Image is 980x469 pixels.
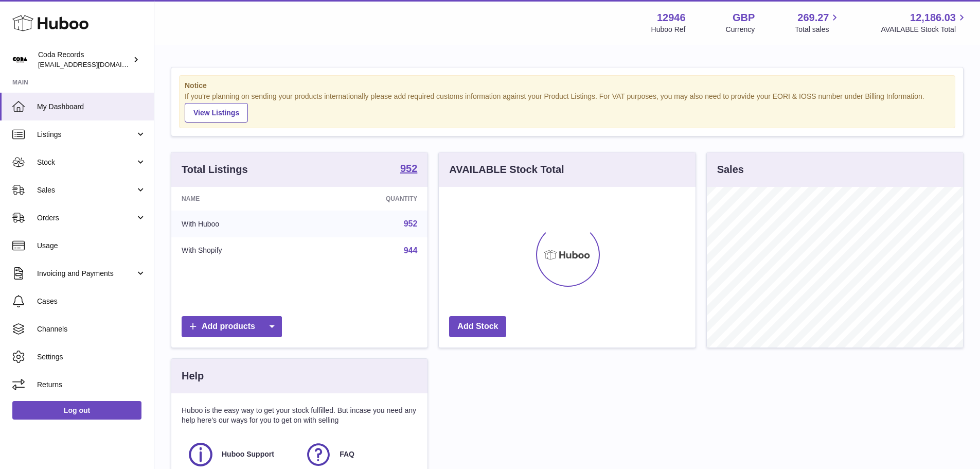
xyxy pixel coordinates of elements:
strong: 12946 [657,11,686,25]
a: 952 [404,219,418,228]
div: Currency [726,25,755,34]
a: View Listings [185,103,248,123]
th: Quantity [310,187,428,211]
div: Huboo Ref [651,25,686,34]
p: Huboo is the easy way to get your stock fulfilled. But incase you need any help here's our ways f... [182,406,417,425]
span: 269.27 [797,11,829,25]
td: With Huboo [171,211,310,237]
span: Settings [37,352,146,362]
span: 12,186.03 [910,11,956,25]
a: 12,186.03 AVAILABLE Stock Total [881,11,968,34]
span: Returns [37,380,146,390]
span: My Dashboard [37,102,146,112]
strong: 952 [400,163,417,173]
span: Stock [37,158,135,167]
span: Listings [37,130,135,140]
a: Add Stock [449,316,506,337]
span: AVAILABLE Stock Total [881,25,968,34]
div: Coda Records [38,50,131,70]
h3: Sales [717,163,744,177]
span: [EMAIL_ADDRESS][DOMAIN_NAME] [38,60,151,68]
span: FAQ [340,449,354,459]
span: Channels [37,324,146,334]
a: Huboo Support [187,441,294,468]
span: Huboo Support [222,449,274,459]
span: Invoicing and Payments [37,269,135,279]
strong: Notice [185,81,950,91]
h3: Total Listings [182,163,248,177]
strong: GBP [733,11,755,25]
a: FAQ [305,441,412,468]
div: If you're planning on sending your products internationally please add required customs informati... [185,92,950,123]
h3: AVAILABLE Stock Total [449,163,564,177]
span: Orders [37,213,135,223]
a: Log out [12,401,141,420]
span: Total sales [795,25,841,34]
span: Sales [37,185,135,195]
a: 269.27 Total sales [795,11,841,34]
a: 944 [404,246,418,255]
h3: Help [182,369,204,383]
span: Usage [37,241,146,251]
a: 952 [400,163,417,176]
td: With Shopify [171,237,310,264]
th: Name [171,187,310,211]
span: Cases [37,297,146,306]
img: haz@pcatmedia.com [12,52,28,67]
a: Add products [182,316,282,337]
